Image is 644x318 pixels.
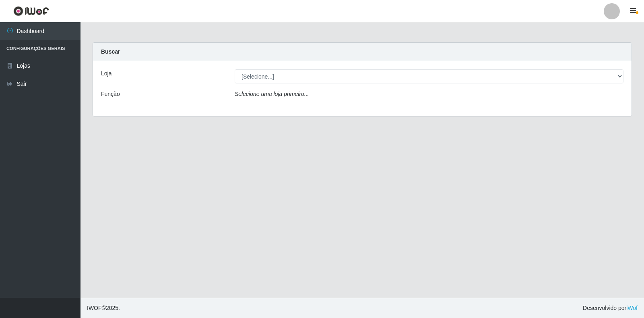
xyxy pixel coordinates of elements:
span: IWOF [87,305,102,311]
img: CoreUI Logo [13,6,49,16]
strong: Buscar [101,48,120,55]
label: Loja [101,69,111,78]
label: Função [101,90,120,98]
span: Desenvolvido por [583,304,638,312]
span: © 2025 . [87,304,120,312]
i: Selecione uma loja primeiro... [235,91,309,97]
a: iWof [626,305,638,311]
